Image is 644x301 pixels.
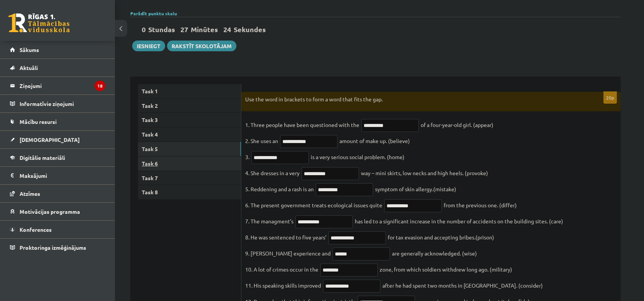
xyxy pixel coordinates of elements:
a: Rīgas 1. Tālmācības vidusskola [8,13,70,33]
p: 3. [245,151,249,163]
a: Aktuāli [10,59,105,76]
span: Atzīmes [20,190,40,197]
p: 1. Three people have been questioned with the [245,119,359,130]
a: Parādīt punktu skalu [130,10,177,16]
a: Ziņojumi18 [10,77,105,94]
span: Sākums [20,46,39,53]
p: 2. She uses an [245,135,278,146]
span: Digitālie materiāli [20,154,65,161]
a: Mācību resursi [10,113,105,130]
p: 9. [PERSON_NAME] experience and [245,247,331,259]
span: Aktuāli [20,64,38,71]
a: Task 6 [138,156,241,171]
span: Motivācijas programma [20,208,80,215]
p: 8. He was sentenced to five years’ [245,231,326,243]
a: Motivācijas programma [10,203,105,220]
a: Task 4 [138,127,241,142]
span: Konferences [20,226,52,233]
a: Task 3 [138,113,241,127]
span: Proktoringa izmēģinājums [20,244,86,251]
p: 4. She dresses in a very [245,167,300,179]
span: 0 [142,25,146,34]
a: Informatīvie ziņojumi [10,95,105,112]
a: Rakstīt skolotājam [167,41,236,51]
a: Task 2 [138,99,241,113]
span: Sekundes [234,25,266,34]
a: Task 7 [138,171,241,185]
a: Proktoringa izmēģinājums [10,239,105,256]
a: Konferences [10,221,105,238]
span: 27 [180,25,188,34]
p: 11. His speaking skills improved [245,280,321,291]
a: Task 1 [138,84,241,98]
span: Mācību resursi [20,118,57,125]
p: 5. Reddening and a rash is an [245,183,314,195]
a: Maksājumi [10,167,105,184]
a: [DEMOGRAPHIC_DATA] [10,131,105,148]
a: Atzīmes [10,185,105,202]
legend: Maksājumi [20,167,105,184]
i: 18 [95,81,105,91]
p: Use the word in brackets to form a word that fits the gap. [245,96,578,103]
p: 7. The managment’s [245,215,293,227]
span: Stundas [148,25,175,34]
legend: Ziņojumi [20,77,105,94]
legend: Informatīvie ziņojumi [20,95,105,112]
p: 6. The present government treats ecological issues quite [245,199,382,211]
p: 10. A lot of crimes occur in the [245,264,318,275]
a: Digitālie materiāli [10,149,105,166]
p: 20p [603,91,617,104]
button: Iesniegt [132,41,165,51]
span: 24 [223,25,231,34]
a: Task 8 [138,185,241,199]
span: [DEMOGRAPHIC_DATA] [20,136,80,143]
span: Minūtes [191,25,218,34]
a: Task 5 [138,142,241,156]
a: Sākums [10,41,105,59]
